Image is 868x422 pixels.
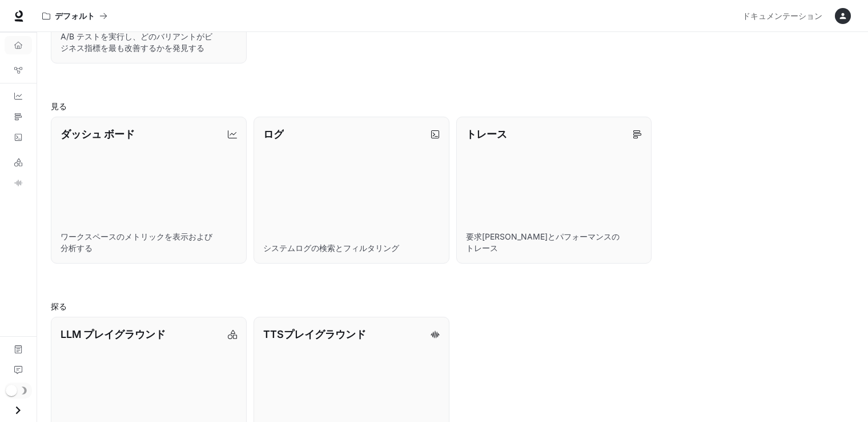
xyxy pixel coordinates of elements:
[51,300,854,312] h2: 探る
[456,117,652,264] a: トレース要求[PERSON_NAME]とパフォーマンスのトレース
[5,340,32,359] a: ドキュメンテーション
[738,5,827,27] a: ドキュメンテーション
[5,108,32,126] a: トレース
[37,5,112,27] button: すべてのワークスペース
[5,174,32,192] a: TTSプレイグラウンド
[5,87,32,105] a: ダッシュ ボード
[51,117,247,264] a: ダッシュ ボードワークスペースのメトリックを表示および分析する
[55,11,95,21] p: デフォルト
[742,9,822,23] span: ドキュメンテーション
[263,126,284,142] p: ログ
[5,128,32,146] a: ログ
[5,61,32,79] a: グラフレジストリ
[263,242,440,254] p: システムログの検索とフィルタリング
[61,126,135,142] p: ダッシュ ボード
[466,126,507,142] p: トレース
[51,100,854,112] h2: 見る
[5,361,32,379] a: フィードバック
[5,153,32,172] a: LLM プレイグラウンド
[263,327,366,342] p: TTSプレイグラウンド
[61,327,166,342] p: LLM プレイグラウンド
[61,231,237,254] p: ワークスペースのメトリックを表示および分析する
[5,36,32,54] a: 概要
[254,117,449,264] a: ログシステムログの検索とフィルタリング
[466,231,642,254] p: 要求[PERSON_NAME]とパフォーマンスのトレース
[61,31,237,54] p: A/B テストを実行し、どのバリアントがビジネス指標を最も改善するかを発見する
[6,384,17,396] span: ダークモードの切り替え
[5,399,31,422] button: オープンドロワー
